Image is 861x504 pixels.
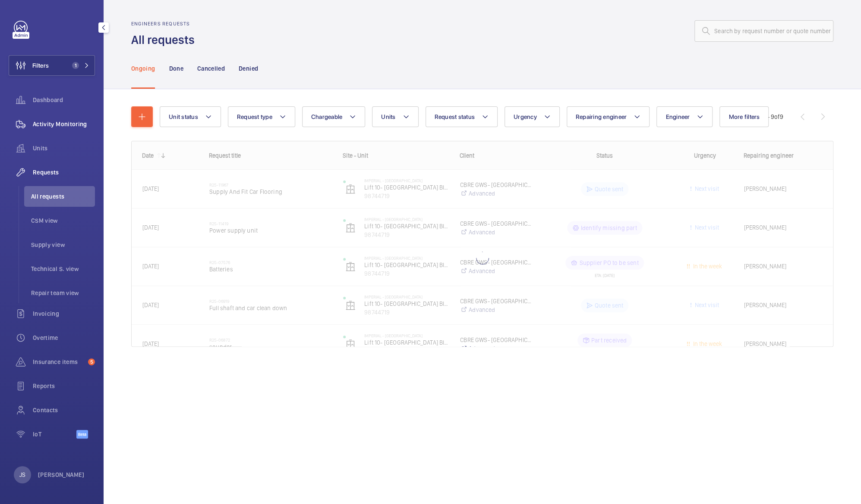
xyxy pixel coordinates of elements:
span: Repairing engineer [576,113,627,120]
span: 5 [88,358,95,365]
span: 1 [72,62,79,69]
span: Reports [33,382,95,390]
button: Request type [228,106,295,127]
span: Units [33,144,95,152]
p: Done [169,64,183,73]
span: IoT [33,430,76,439]
span: Units [381,113,395,120]
span: Request type [237,113,272,120]
button: Chargeable [302,106,366,127]
span: Request status [435,113,475,120]
span: Beta [76,430,88,439]
span: All requests [31,192,95,201]
h2: Engineers requests [131,21,200,27]
span: Requests [33,168,95,177]
span: Urgency [514,113,537,120]
p: JS [19,470,25,479]
button: Units [372,106,418,127]
input: Search by request number or quote number [694,20,833,42]
button: Repairing engineer [567,106,650,127]
span: Activity Monitoring [33,120,95,128]
span: 1 - 9 9 [764,114,783,120]
span: Contacts [33,406,95,414]
span: Unit status [169,113,198,120]
span: Supply view [31,240,95,249]
span: Technical S. view [31,264,95,273]
p: [PERSON_NAME] [38,470,85,479]
span: Invoicing [33,309,95,318]
p: Ongoing [131,64,155,73]
span: CSM view [31,216,95,225]
span: Insurance items [33,358,85,366]
button: Request status [426,106,498,127]
span: Engineer [665,113,690,120]
span: Dashboard [33,96,95,104]
span: Chargeable [311,113,343,120]
h1: All requests [131,32,200,48]
button: More filters [719,106,769,127]
span: Filters [32,61,49,70]
button: Filters1 [9,55,95,76]
p: Cancelled [197,64,225,73]
button: Unit status [160,106,221,127]
span: Overtime [33,333,95,342]
span: of [774,113,780,120]
span: More filters [729,113,760,120]
button: Engineer [656,106,713,127]
p: Denied [239,64,258,73]
button: Urgency [505,106,560,127]
span: Repair team view [31,289,95,297]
